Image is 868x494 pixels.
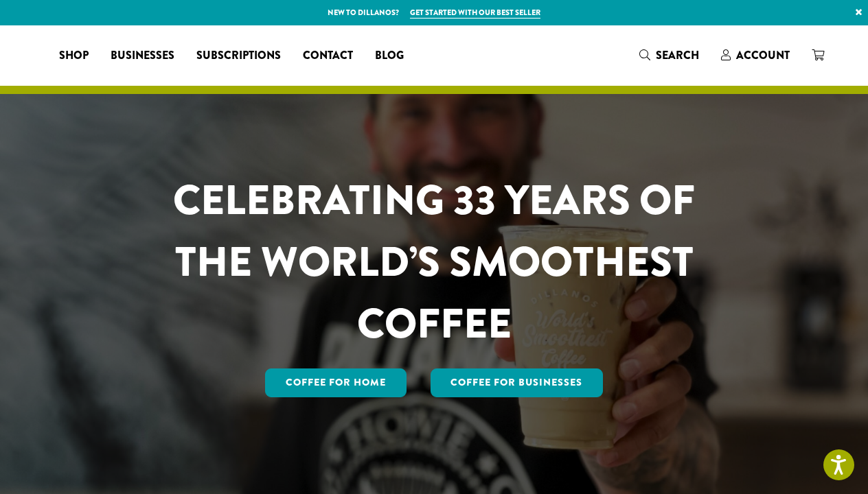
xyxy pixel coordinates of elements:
span: Search [656,47,699,63]
a: Search [628,44,710,67]
h1: CELEBRATING 33 YEARS OF THE WORLD’S SMOOTHEST COFFEE [133,169,735,355]
span: Contact [303,47,353,64]
a: Coffee For Businesses [431,368,604,397]
span: Shop [59,47,89,64]
span: Businesses [111,47,174,64]
span: Subscriptions [196,47,281,64]
span: Blog [375,47,404,64]
a: Coffee for Home [265,368,407,397]
span: Account [736,47,790,63]
a: Get started with our best seller [410,7,540,19]
a: Shop [48,45,100,67]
